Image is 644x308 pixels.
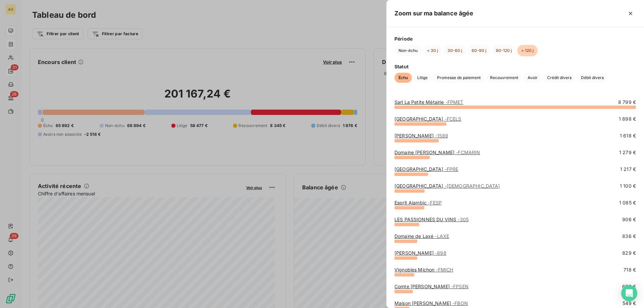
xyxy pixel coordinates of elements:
button: Litige [413,73,432,83]
span: - 305 [458,217,469,222]
span: - FPRE [445,166,459,172]
span: 1 217 € [620,166,636,173]
span: - FESP [428,200,442,205]
button: Échu [394,73,412,83]
a: Vignobles Michon [394,267,453,272]
span: - FMICH [436,267,453,272]
button: Avoir [524,73,542,83]
button: Crédit divers [543,73,576,83]
a: Domaine [PERSON_NAME] [394,149,480,155]
button: Débit divers [577,73,608,83]
a: [GEOGRAPHIC_DATA] [394,183,500,189]
span: - FPSEN [451,284,469,289]
button: < 30 j [423,45,442,56]
span: 836 € [622,233,636,240]
div: Open Intercom Messenger [621,285,637,301]
span: - FCMARIN [456,149,480,155]
span: - FCELS [445,116,462,122]
span: - [DEMOGRAPHIC_DATA] [445,183,500,189]
button: 30-60 j [443,45,466,56]
a: LES PASSIONNES DU VINS [394,217,469,222]
a: Sarl La Petite Métairie [394,99,464,105]
span: 1 279 € [619,149,636,156]
span: 549 € [623,300,636,307]
a: [GEOGRAPHIC_DATA] [394,166,458,172]
a: [GEOGRAPHIC_DATA] [394,116,462,122]
span: - FPMET [445,99,464,105]
span: - 898 [435,250,446,256]
span: 1 085 € [619,199,636,206]
span: - 1589 [435,133,448,138]
a: Esprit Alambic [394,200,442,205]
span: 829 € [622,250,636,256]
span: 1 898 € [619,116,636,122]
a: Maison [PERSON_NAME] [394,300,468,306]
span: 718 € [624,266,636,273]
a: Comte [PERSON_NAME] [394,284,469,289]
a: Domaine de Laxé [394,233,449,239]
button: Non-échu [394,45,422,56]
button: Recouvrement [486,73,522,83]
span: 1 618 € [620,132,636,139]
a: [PERSON_NAME] [394,250,446,256]
span: 8 799 € [618,99,636,106]
button: > 120 j [517,45,538,56]
span: 668 € [622,283,636,290]
h5: Zoom sur ma balance âgée [394,9,474,18]
span: 1 100 € [620,183,636,189]
span: 906 € [622,216,636,223]
button: 90-120 j [492,45,516,56]
span: Statut [394,63,636,70]
span: - FBON [452,300,468,306]
span: - LAXE [435,233,449,239]
a: [PERSON_NAME] [394,133,448,138]
button: Promesse de paiement [433,73,485,83]
button: 60-90 j [468,45,490,56]
span: Période [394,35,636,42]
